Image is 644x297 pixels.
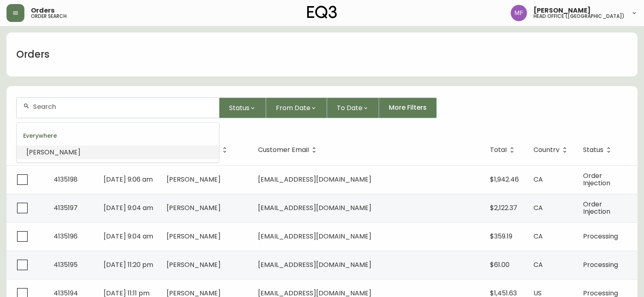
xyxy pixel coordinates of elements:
span: $2,122.37 [490,203,517,212]
button: From Date [266,98,327,118]
button: To Date [327,98,379,118]
span: Customer Email [258,147,309,152]
div: Everywhere [17,126,219,145]
span: [DATE] 11:20 pm [104,260,153,269]
h5: order search [31,14,67,19]
span: $1,942.46 [490,175,519,184]
span: Order Injection [583,171,610,188]
span: Orders [31,7,54,14]
span: Country [533,146,570,154]
span: To Date [337,103,362,113]
span: 4135197 [54,203,78,212]
span: [PERSON_NAME] [26,147,80,157]
span: [PERSON_NAME] [167,260,221,269]
span: More Filters [389,103,427,112]
span: 4135198 [54,175,78,184]
span: [DATE] 9:04 am [104,232,153,241]
span: [PERSON_NAME] [533,7,591,14]
h1: Orders [16,48,50,61]
span: 4135196 [54,232,78,241]
h5: head office ([GEOGRAPHIC_DATA]) [533,14,624,19]
span: Total [490,147,507,152]
span: [PERSON_NAME] [167,232,221,241]
span: [PERSON_NAME] [167,203,221,212]
span: Customer Email [258,146,319,154]
span: CA [533,232,543,241]
span: Status [583,147,603,152]
span: CA [533,203,543,212]
span: Total [490,146,517,154]
span: [EMAIL_ADDRESS][DOMAIN_NAME] [258,232,371,241]
img: 91cf6c4ea787f0dec862db02e33d59b3 [511,5,527,21]
span: $61.00 [490,260,510,269]
span: Status [229,103,249,113]
button: More Filters [379,98,437,118]
input: Search [33,103,212,111]
span: 4135195 [54,260,78,269]
span: Processing [583,260,618,269]
span: CA [533,175,543,184]
span: $359.19 [490,232,512,241]
span: [DATE] 9:04 am [104,203,153,212]
span: Processing [583,232,618,241]
img: logo [307,6,337,19]
button: Status [219,98,266,118]
span: [DATE] 9:06 am [104,175,153,184]
span: CA [533,260,543,269]
span: Order Injection [583,199,610,216]
span: Country [533,147,559,152]
span: [EMAIL_ADDRESS][DOMAIN_NAME] [258,260,371,269]
span: [PERSON_NAME] [167,175,221,184]
span: [EMAIL_ADDRESS][DOMAIN_NAME] [258,203,371,212]
span: Status [583,146,614,154]
span: From Date [276,103,310,113]
span: [EMAIL_ADDRESS][DOMAIN_NAME] [258,175,371,184]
